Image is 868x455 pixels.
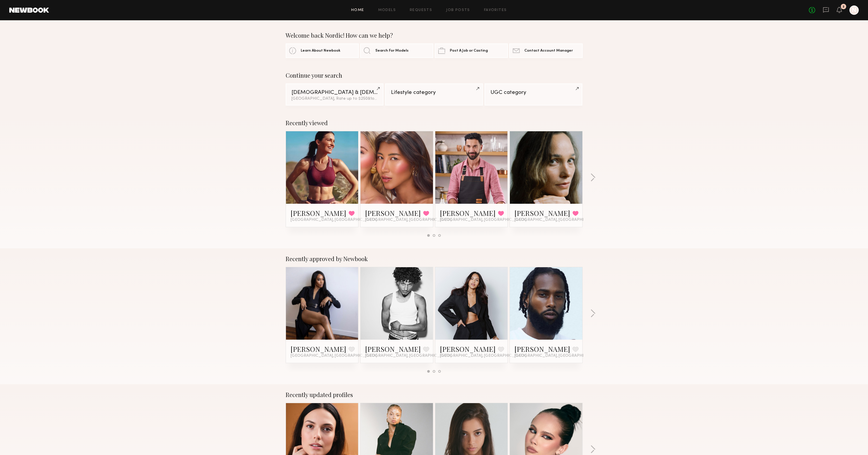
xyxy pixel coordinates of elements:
div: Recently updated profiles [286,391,583,398]
div: [GEOGRAPHIC_DATA], Rate up to $250 [291,97,378,101]
div: UGC category [490,90,577,95]
span: & 1 other filter [368,97,393,101]
div: [DEMOGRAPHIC_DATA] & [DEMOGRAPHIC_DATA] Models [291,90,378,95]
div: Welcome back Nordic! How can we help? [286,32,583,39]
a: Learn About Newbook [286,43,359,58]
span: [GEOGRAPHIC_DATA], [GEOGRAPHIC_DATA] [514,354,601,358]
a: [PERSON_NAME] [291,344,346,354]
a: Models [378,8,396,12]
a: [PERSON_NAME] [440,208,496,218]
span: Post A Job or Casting [450,49,488,53]
div: 2 [842,5,845,8]
a: Lifestyle category [385,83,483,105]
div: Recently approved by Newbook [286,255,583,262]
span: [GEOGRAPHIC_DATA], [GEOGRAPHIC_DATA] [291,354,377,358]
div: Lifestyle category [391,90,477,95]
span: [GEOGRAPHIC_DATA], [GEOGRAPHIC_DATA] [440,218,526,222]
a: UGC category [485,83,582,105]
span: [GEOGRAPHIC_DATA], [GEOGRAPHIC_DATA] [440,354,526,358]
a: [PERSON_NAME] [365,344,421,354]
a: Requests [410,8,432,12]
span: Search For Models [375,49,409,53]
span: [GEOGRAPHIC_DATA], [GEOGRAPHIC_DATA] [365,354,452,358]
a: Post A Job or Casting [435,43,508,58]
a: [PERSON_NAME] [440,344,496,354]
a: Contact Account Manager [509,43,582,58]
a: [PERSON_NAME] [291,208,346,218]
a: Job Posts [446,8,470,12]
span: [GEOGRAPHIC_DATA], [GEOGRAPHIC_DATA] [514,218,601,222]
a: Favorites [484,8,507,12]
a: N [849,6,859,15]
span: Learn About Newbook [301,49,340,53]
a: [PERSON_NAME] [514,344,570,354]
div: Recently viewed [286,119,583,126]
a: [DEMOGRAPHIC_DATA] & [DEMOGRAPHIC_DATA] Models[GEOGRAPHIC_DATA], Rate up to $250&1other filter [286,83,383,105]
a: Search For Models [360,43,433,58]
span: [GEOGRAPHIC_DATA], [GEOGRAPHIC_DATA] [291,218,377,222]
a: Home [351,8,364,12]
span: Contact Account Manager [524,49,573,53]
div: Continue your search [286,72,583,79]
a: [PERSON_NAME] [365,208,421,218]
span: [GEOGRAPHIC_DATA], [GEOGRAPHIC_DATA] [365,218,452,222]
a: [PERSON_NAME] [514,208,570,218]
